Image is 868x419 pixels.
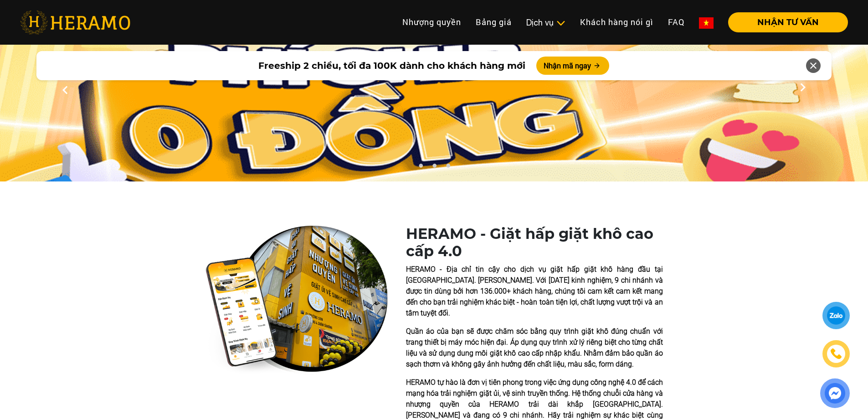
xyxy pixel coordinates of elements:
button: 2 [430,163,439,172]
img: subToggleIcon [556,19,565,28]
span: Freeship 2 chiều, tối đa 100K dành cho khách hàng mới [258,59,525,72]
p: HERAMO - Địa chỉ tin cậy cho dịch vụ giặt hấp giặt khô hàng đầu tại [GEOGRAPHIC_DATA]. [PERSON_NA... [406,264,663,319]
div: Dịch vụ [526,16,565,29]
a: Khách hàng nói gì [573,12,661,32]
a: phone-icon [823,341,849,367]
a: NHẬN TƯ VẤN [721,18,848,26]
img: phone-icon [829,347,843,361]
h1: HERAMO - Giặt hấp giặt khô cao cấp 4.0 [406,225,663,260]
img: heramo-quality-banner [205,225,388,375]
img: vn-flag.png [699,17,714,29]
button: Nhận mã ngay [536,57,609,75]
a: Nhượng quyền [395,12,468,32]
a: FAQ [661,12,692,32]
button: 1 [416,163,425,172]
p: Quần áo của bạn sẽ được chăm sóc bằng quy trình giặt khô đúng chuẩn với trang thiết bị máy móc hi... [406,326,663,370]
img: heramo-logo.png [20,10,130,34]
button: 3 [443,163,452,172]
button: NHẬN TƯ VẤN [728,12,848,32]
a: Bảng giá [468,12,519,32]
